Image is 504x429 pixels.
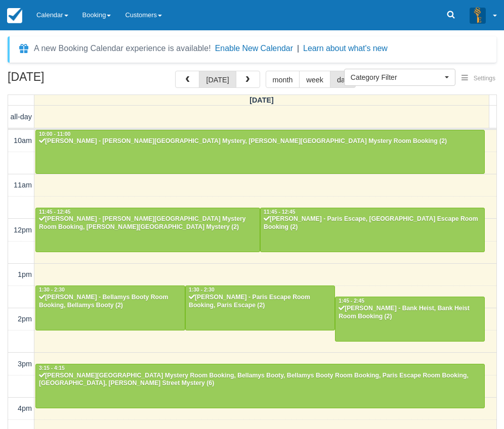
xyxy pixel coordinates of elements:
[38,294,182,310] div: [PERSON_NAME] - Bellamys Booty Room Booking, Bellamys Booty (2)
[474,75,495,82] span: Settings
[18,270,32,278] span: 1pm
[339,298,364,304] span: 1:45 - 2:45
[303,44,388,53] a: Learn about what's new
[11,113,32,121] span: all-day
[8,71,136,89] h2: [DATE]
[18,404,32,412] span: 4pm
[266,71,300,88] button: month
[335,297,485,341] a: 1:45 - 2:45[PERSON_NAME] - Bank Heist, Bank Heist Room Booking (2)
[39,131,70,137] span: 10:00 - 11:00
[199,71,236,88] button: [DATE]
[34,42,211,55] div: A new Booking Calendar experience is available!
[14,136,32,145] span: 10am
[455,71,501,86] button: Settings
[18,315,32,323] span: 2pm
[38,137,482,146] div: [PERSON_NAME] - [PERSON_NAME][GEOGRAPHIC_DATA] Mystery, [PERSON_NAME][GEOGRAPHIC_DATA] Mystery Ro...
[215,43,293,54] button: Enable New Calendar
[38,215,257,231] div: [PERSON_NAME] - [PERSON_NAME][GEOGRAPHIC_DATA] Mystery Room Booking, [PERSON_NAME][GEOGRAPHIC_DAT...
[330,71,356,88] button: day
[299,71,330,88] button: week
[263,215,482,231] div: [PERSON_NAME] - Paris Escape, [GEOGRAPHIC_DATA] Escape Room Booking (2)
[35,364,485,408] a: 3:15 - 4:15[PERSON_NAME][GEOGRAPHIC_DATA] Mystery Room Booking, Bellamys Booty, Bellamys Booty Ro...
[14,181,32,189] span: 11am
[39,287,65,293] span: 1:30 - 2:30
[39,365,65,371] span: 3:15 - 4:15
[351,72,442,82] span: Category Filter
[7,8,22,23] img: checkfront-main-nav-mini-logo.png
[249,96,274,104] span: [DATE]
[35,130,485,174] a: 10:00 - 11:00[PERSON_NAME] - [PERSON_NAME][GEOGRAPHIC_DATA] Mystery, [PERSON_NAME][GEOGRAPHIC_DAT...
[264,209,295,215] span: 11:45 - 12:45
[297,44,299,53] span: |
[39,209,70,215] span: 11:45 - 12:45
[185,285,335,330] a: 1:30 - 2:30[PERSON_NAME] - Paris Escape Room Booking, Paris Escape (2)
[338,305,482,321] div: [PERSON_NAME] - Bank Heist, Bank Heist Room Booking (2)
[18,360,32,368] span: 3pm
[38,372,482,388] div: [PERSON_NAME][GEOGRAPHIC_DATA] Mystery Room Booking, Bellamys Booty, Bellamys Booty Room Booking,...
[14,226,32,234] span: 12pm
[260,208,485,252] a: 11:45 - 12:45[PERSON_NAME] - Paris Escape, [GEOGRAPHIC_DATA] Escape Room Booking (2)
[188,294,332,310] div: [PERSON_NAME] - Paris Escape Room Booking, Paris Escape (2)
[344,69,455,86] button: Category Filter
[470,7,486,23] img: A3
[35,285,185,330] a: 1:30 - 2:30[PERSON_NAME] - Bellamys Booty Room Booking, Bellamys Booty (2)
[35,208,260,252] a: 11:45 - 12:45[PERSON_NAME] - [PERSON_NAME][GEOGRAPHIC_DATA] Mystery Room Booking, [PERSON_NAME][G...
[189,287,215,293] span: 1:30 - 2:30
